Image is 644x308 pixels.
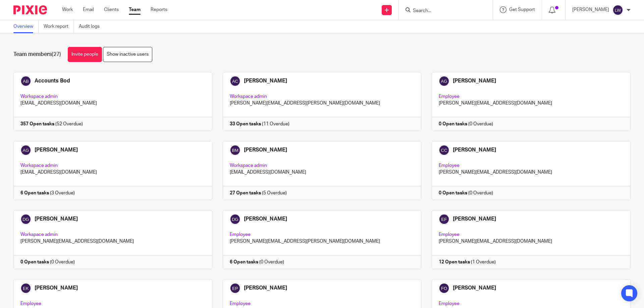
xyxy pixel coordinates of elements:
a: Audit logs [79,20,105,33]
a: Invite people [68,47,102,62]
span: (27) [52,52,61,57]
a: Overview [13,20,39,33]
a: Email [83,6,94,13]
a: Team [129,6,141,13]
a: Reports [151,6,167,13]
h1: Team members [13,51,61,58]
img: Pixie [13,5,47,14]
a: Show inactive users [103,47,152,62]
img: svg%3E [612,5,623,15]
a: Work [62,6,73,13]
input: Search [412,8,473,14]
a: Clients [104,6,119,13]
p: [PERSON_NAME] [572,6,609,13]
span: Get Support [509,7,535,12]
a: Work report [44,20,74,33]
